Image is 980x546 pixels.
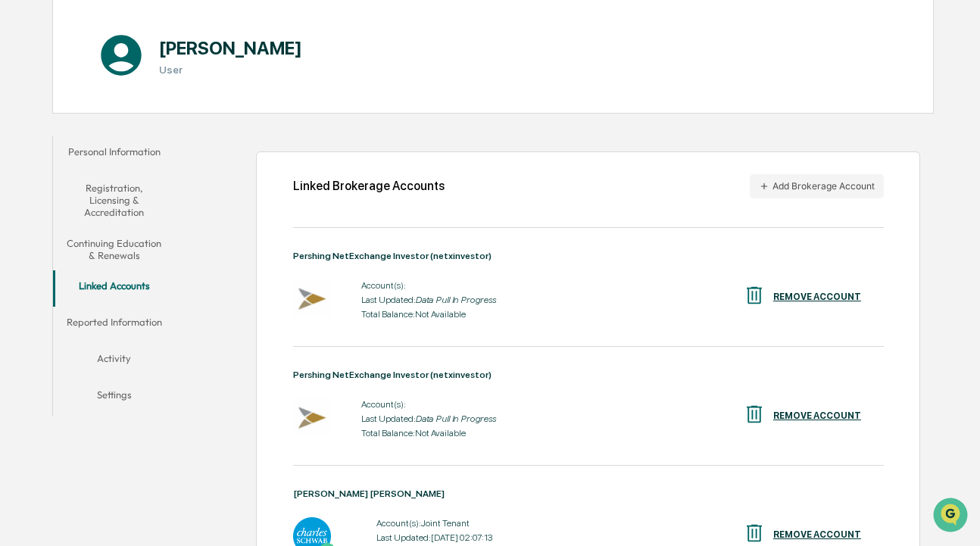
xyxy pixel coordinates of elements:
button: Settings [53,379,176,416]
img: REMOVE ACCOUNT [743,522,766,544]
div: Total Balance: Not Available [361,428,496,438]
span: Attestations [125,191,188,206]
div: 🔎 [15,221,27,233]
button: Personal Information [53,136,176,173]
span: Preclearance [30,191,98,206]
div: 🖐️ [15,192,27,204]
iframe: Open customer support [932,496,972,537]
div: Pershing NetExchange Investor (netxinvestor) [293,370,884,380]
button: Continuing Education & Renewals [53,228,176,271]
div: Start new chat [51,116,248,131]
a: 🗄️Attestations [104,185,194,212]
h1: [PERSON_NAME] [159,37,302,59]
img: Pershing NetExchange Investor (netxinvestor) - Data Pull In Progress [293,398,331,436]
div: Last Updated: [361,295,496,305]
span: Pylon [151,257,183,268]
div: REMOVE ACCOUNT [773,410,861,421]
input: Clear [39,69,250,85]
img: Pershing NetExchange Investor (netxinvestor) - Data Pull In Progress [293,279,331,317]
p: How can we help? [15,32,276,56]
div: 🗄️ [110,192,122,204]
img: REMOVE ACCOUNT [743,284,766,307]
a: Powered byPylon [107,256,183,268]
a: 🔎Data Lookup [9,214,101,241]
div: REMOVE ACCOUNT [773,529,861,540]
button: Linked Accounts [53,270,176,307]
div: secondary tabs example [53,136,176,416]
div: [PERSON_NAME] [PERSON_NAME] [293,488,884,499]
button: Add Brokerage Account [750,174,884,198]
h3: User [159,64,302,76]
span: Data Lookup [30,220,95,235]
div: Total Balance: Not Available [361,309,496,320]
button: Start new chat [257,120,276,139]
div: REMOVE ACCOUNT [773,292,861,302]
img: 1746055101610-c473b297-6a78-478c-a979-82029cc54cd1 [15,116,42,143]
i: Data Pull In Progress [416,295,496,305]
div: Account(s): [361,399,496,410]
button: Activity [53,343,176,379]
div: Linked Brokerage Accounts [293,179,445,193]
button: Reported Information [53,307,176,343]
div: We're available if you need us! [51,131,192,143]
div: Account(s): [361,280,496,291]
button: Registration, Licensing & Accreditation [53,173,176,228]
i: Data Pull In Progress [416,413,496,424]
div: Last Updated: [361,413,496,424]
div: Account(s): Joint Tenant [376,518,492,529]
a: 🖐️Preclearance [9,185,104,212]
div: Last Updated: [DATE] 02:07:13 [376,532,492,543]
div: Pershing NetExchange Investor (netxinvestor) [293,251,884,261]
img: REMOVE ACCOUNT [743,403,766,426]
